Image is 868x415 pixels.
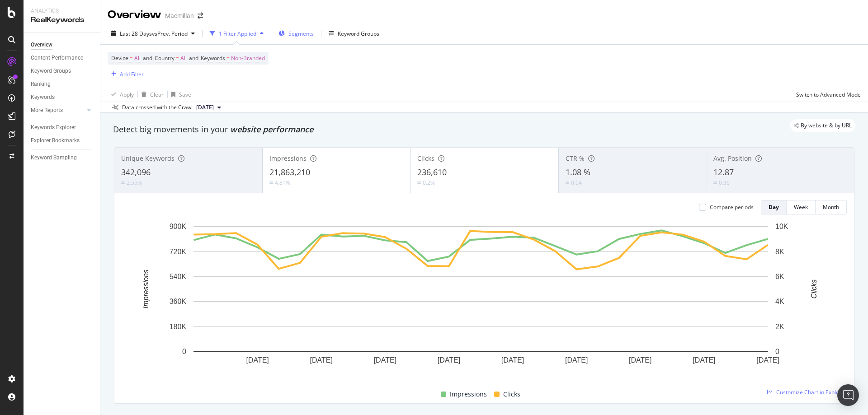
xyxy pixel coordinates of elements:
[31,93,55,102] div: Keywords
[201,54,225,62] span: Keywords
[111,54,128,62] span: Device
[108,7,161,23] div: Overview
[801,123,852,128] span: By website & by URL
[417,182,421,184] img: Equal
[121,167,151,177] span: 342,096
[31,7,93,15] div: Analytics
[787,200,816,214] button: Week
[775,223,788,230] text: 10K
[31,66,71,76] div: Keyword Groups
[713,154,752,163] span: Avg. Position
[193,102,225,113] button: [DATE]
[31,106,85,115] a: More Reports
[31,93,94,102] a: Keywords
[31,53,83,63] div: Content Performance
[122,222,840,378] svg: A chart.
[31,153,77,163] div: Keyword Sampling
[693,356,715,364] text: [DATE]
[170,223,187,230] text: 900K
[143,54,152,62] span: and
[182,348,186,355] text: 0
[120,91,134,98] div: Apply
[198,13,203,19] div: arrow-right-arrow-left
[121,154,175,163] span: Unique Keywords
[775,273,784,280] text: 6K
[275,179,290,187] div: 4.81%
[565,356,588,364] text: [DATE]
[226,54,230,62] span: =
[710,203,754,211] div: Compare periods
[179,91,191,98] div: Save
[246,356,269,364] text: [DATE]
[719,179,730,187] div: 0.36
[338,30,379,37] div: Keyword Groups
[769,203,779,211] div: Day
[127,179,142,187] div: 2.55%
[816,200,847,214] button: Month
[31,53,94,63] a: Content Performance
[423,179,435,187] div: 0.2%
[31,106,63,115] div: More Reports
[374,356,396,364] text: [DATE]
[417,154,434,163] span: Clicks
[310,356,333,364] text: [DATE]
[810,280,818,299] text: Clicks
[108,69,144,79] button: Add Filter
[138,87,164,102] button: Clear
[837,384,859,406] div: Open Intercom Messenger
[150,91,164,98] div: Clear
[501,356,524,364] text: [DATE]
[120,70,144,78] div: Add Filter
[219,30,256,37] div: 1 Filter Applied
[823,203,839,211] div: Month
[189,54,198,62] span: and
[503,389,520,400] span: Clicks
[775,298,784,305] text: 4K
[629,356,651,364] text: [DATE]
[31,123,94,132] a: Keywords Explorer
[450,389,487,400] span: Impressions
[275,26,317,41] button: Segments
[790,119,855,132] div: legacy label
[713,167,734,177] span: 12.87
[206,26,267,41] button: 1 Filter Applied
[566,167,590,177] span: 1.08 %
[325,26,383,41] button: Keyword Groups
[122,103,193,112] div: Data crossed with the Crawl
[121,182,125,184] img: Equal
[31,79,94,89] a: Ranking
[231,52,265,65] span: Non-Branded
[130,54,133,62] span: =
[566,182,569,184] img: Equal
[571,179,582,187] div: 0.04
[288,30,314,37] span: Segments
[775,348,779,355] text: 0
[31,123,76,132] div: Keywords Explorer
[31,153,94,163] a: Keyword Sampling
[269,182,273,184] img: Equal
[168,87,191,102] button: Save
[713,182,717,184] img: Equal
[767,388,847,396] a: Customize Chart in Explorer
[108,26,198,41] button: Last 28 DaysvsPrev. Period
[170,298,187,305] text: 360K
[31,15,93,25] div: RealKeywords
[170,323,187,331] text: 180K
[165,11,194,20] div: Macmillan
[796,91,861,98] div: Switch to Advanced Mode
[31,136,80,145] div: Explorer Bookmarks
[417,167,447,177] span: 236,610
[142,270,150,308] text: Impressions
[31,79,51,89] div: Ranking
[152,30,188,37] span: vs Prev. Period
[31,66,94,76] a: Keyword Groups
[108,87,134,102] button: Apply
[31,40,52,50] div: Overview
[775,247,784,255] text: 8K
[269,154,307,163] span: Impressions
[776,388,847,396] span: Customize Chart in Explorer
[793,87,861,102] button: Switch to Advanced Mode
[180,52,187,65] span: All
[31,40,94,50] a: Overview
